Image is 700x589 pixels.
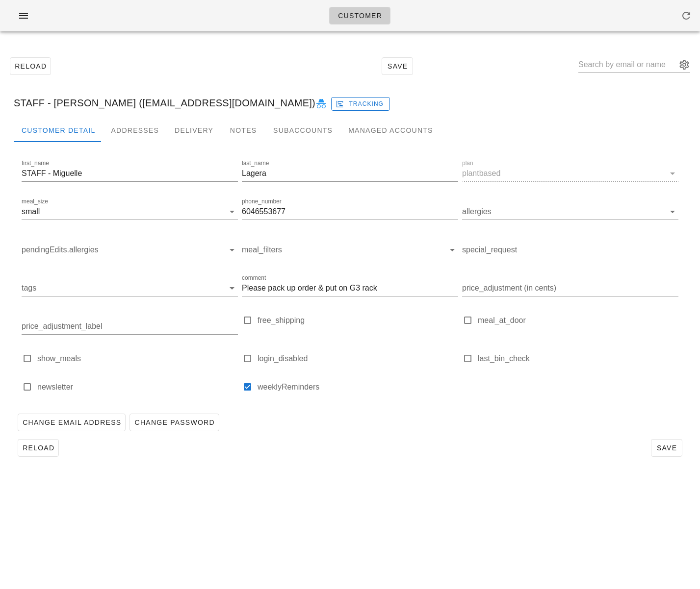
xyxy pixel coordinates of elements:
label: comment [242,274,266,282]
label: last_bin_check [478,354,678,364]
div: planplantbased [462,166,678,181]
label: free_shipping [258,316,458,325]
span: Change Email Address [22,418,121,426]
label: meal_size [22,198,48,205]
div: tags [22,280,238,296]
div: meal_sizesmall [22,204,238,220]
label: newsletter [37,382,238,392]
div: allergies [462,204,678,220]
span: Change Password [134,418,214,426]
div: Customer Detail [14,119,103,142]
span: Save [655,444,678,452]
label: meal_at_door [478,316,678,325]
div: Addresses [103,119,167,142]
button: Tracking [331,97,390,111]
input: Search by email or name [578,57,676,73]
a: Customer [329,7,390,25]
button: Reload [18,439,59,457]
label: weeklyReminders [258,382,458,392]
span: Tracking [337,99,384,108]
span: Reload [14,62,47,70]
div: pendingEdits.allergies [22,242,238,258]
button: Reload [10,57,51,75]
label: first_name [22,160,49,167]
label: show_meals [37,354,238,364]
div: Managed Accounts [340,119,441,142]
a: Tracking [331,95,390,111]
label: login_disabled [258,354,458,364]
span: Customer [337,12,382,20]
div: Subaccounts [265,119,340,142]
span: Reload [22,444,54,452]
button: Change Email Address [18,414,126,431]
button: Change Password [130,414,219,431]
div: meal_filters [242,242,458,258]
button: Save [382,57,413,75]
button: Save [651,439,682,457]
div: Delivery [167,119,221,142]
label: phone_number [242,198,282,205]
div: Notes [221,119,265,142]
button: appended action [678,59,690,71]
div: small [22,207,40,216]
span: Save [386,62,409,70]
div: STAFF - [PERSON_NAME] ([EMAIL_ADDRESS][DOMAIN_NAME]) [6,87,694,119]
label: plan [462,160,473,167]
label: last_name [242,160,269,167]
